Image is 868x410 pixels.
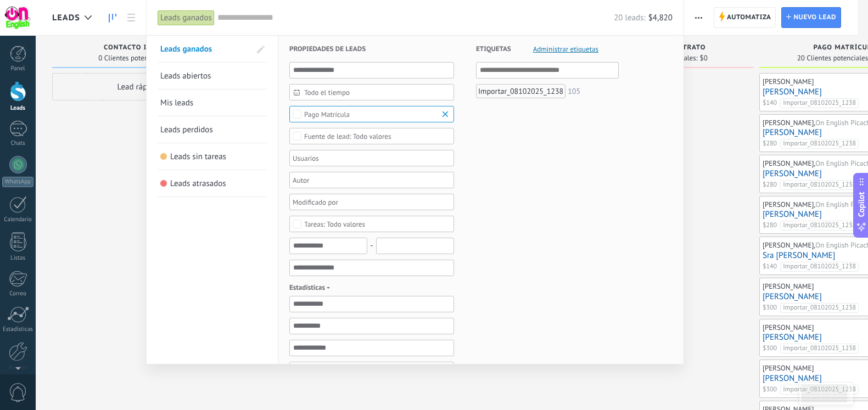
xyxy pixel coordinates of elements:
div: Leads [2,105,34,112]
a: Leads atrasados [160,170,264,196]
div: Pago Matrícula [304,110,350,119]
div: Listas [2,255,34,262]
span: Etiquetas [476,36,511,63]
span: Leads ganados [160,44,212,54]
span: Leads sin tareas [170,151,226,162]
li: Leads sin tareas [158,143,267,170]
span: Estadísticas [289,282,333,293]
div: 105 [568,87,580,95]
span: Administrar etiquetas [533,46,598,53]
span: Propiedades de leads [289,36,366,63]
li: Leads atrasados [158,170,267,197]
div: Estadísticas [2,326,34,333]
span: 20 leads: [614,13,645,23]
div: Chats [2,140,34,147]
div: Leads ganados [158,10,215,26]
div: WhatsApp [2,177,33,187]
span: - [370,238,373,254]
li: Leads perdidos [158,116,267,143]
li: Leads abiertos [158,63,267,89]
span: Leads perdidos [160,125,213,135]
div: Calendario [2,216,34,223]
a: Mis leads [160,89,264,116]
span: Leads abiertos [160,71,211,81]
a: Leads abiertos [160,63,264,89]
div: Todo valores [304,220,365,228]
span: Leads atrasados [170,178,226,189]
li: Mis leads [158,89,267,116]
div: Panel [2,65,34,72]
span: Leads atrasados [160,180,167,187]
div: Correo [2,290,34,297]
span: $4,820 [648,13,673,23]
div: Importar_08102025_1238 [476,84,565,98]
a: Leads sin tareas [160,143,264,170]
span: Todo el tiempo [304,88,448,97]
div: Todo valores [304,132,391,141]
a: Leads perdidos [160,116,264,143]
span: Mis leads [160,98,193,108]
a: Leads ganados [160,36,250,62]
li: Leads ganados [158,36,267,63]
span: Leads sin tareas [160,153,167,160]
span: Copilot [856,192,867,217]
